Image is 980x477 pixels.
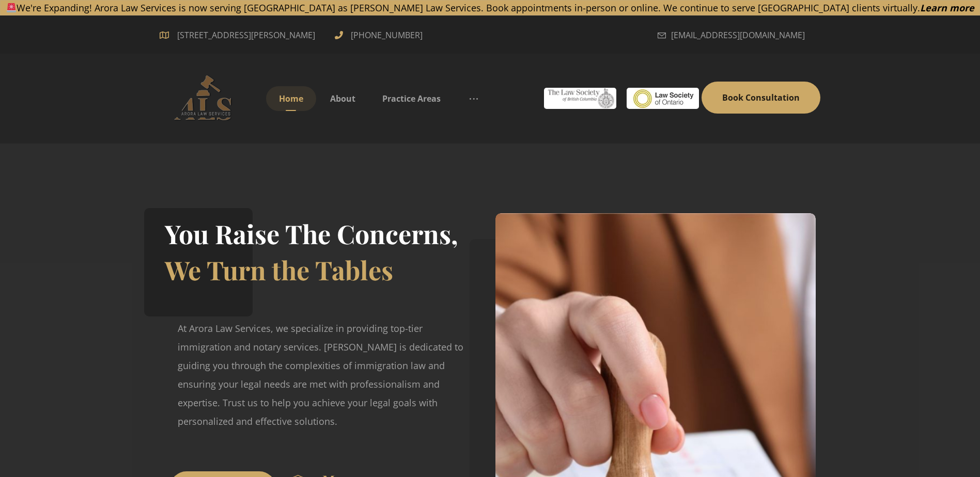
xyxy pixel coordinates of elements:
img: Arora Law Services [160,74,253,121]
span: [PHONE_NUMBER] [348,27,425,43]
img: # [544,88,616,109]
a: About [317,86,368,111]
p: At Arora Law Services, we specialize in providing top-tier immigration and notary services. [PERS... [178,319,472,431]
img: # [627,88,699,109]
span: Practice Areas [382,93,441,104]
p: We're Expanding! Arora Law Services is now serving [GEOGRAPHIC_DATA] as [PERSON_NAME] Law Service... [6,3,974,12]
img: 🚨 [7,3,16,12]
a: Book Consultation [702,82,820,114]
h2: You Raise The Concerns, [165,216,458,252]
a: Advocate (IN) | Barrister (CA) | Solicitor | Notary Public [160,74,253,121]
span: About [330,93,355,104]
span: [EMAIL_ADDRESS][DOMAIN_NAME] [671,27,805,43]
span: [STREET_ADDRESS][PERSON_NAME] [173,27,319,43]
span: Home [279,93,303,104]
a: [STREET_ADDRESS][PERSON_NAME] [160,28,319,40]
span: Book Consultation [722,92,800,103]
a: [PHONE_NUMBER] [335,28,425,40]
a: Practice Areas [369,86,454,111]
a: More links [455,86,493,111]
span: We Turn the Tables [165,252,393,287]
a: Learn more [920,2,974,14]
a: Home [266,86,316,111]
